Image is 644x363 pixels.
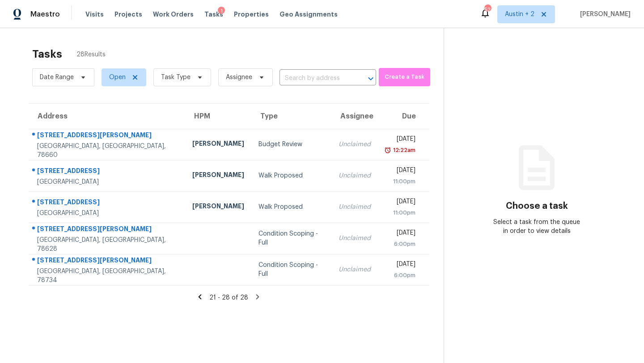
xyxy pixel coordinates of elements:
[37,177,178,186] div: [GEOGRAPHIC_DATA]
[576,10,631,19] span: [PERSON_NAME]
[37,131,178,142] div: [STREET_ADDRESS][PERSON_NAME]
[114,10,142,19] span: Projects
[339,265,371,274] div: Unclaimed
[378,104,429,129] th: Due
[258,140,324,149] div: Budget Review
[40,73,74,82] span: Date Range
[385,208,415,217] div: 11:00pm
[30,10,60,19] span: Maestro
[339,171,371,180] div: Unclaimed
[218,7,225,16] div: 1
[385,260,415,271] div: [DATE]
[385,177,415,186] div: 11:00pm
[192,170,244,181] div: [PERSON_NAME]
[331,104,378,129] th: Assignee
[258,229,324,247] div: Condition Scoping - Full
[385,271,415,280] div: 6:00pm
[258,261,324,279] div: Condition Scoping - Full
[234,10,269,19] span: Properties
[153,10,194,19] span: Work Orders
[280,72,351,85] input: Search by address
[385,228,415,240] div: [DATE]
[385,166,415,177] div: [DATE]
[391,146,415,155] div: 12:22am
[384,146,391,155] img: Overdue Alarm Icon
[76,50,106,59] span: 28 Results
[385,197,415,208] div: [DATE]
[37,256,178,267] div: [STREET_ADDRESS][PERSON_NAME]
[37,236,178,253] div: [GEOGRAPHIC_DATA], [GEOGRAPHIC_DATA], 78628
[226,73,252,82] span: Assignee
[161,73,191,82] span: Task Type
[192,202,244,213] div: [PERSON_NAME]
[109,73,126,82] span: Open
[85,10,104,19] span: Visits
[258,203,324,211] div: Walk Proposed
[491,218,584,236] div: Select a task from the queue in order to view details
[251,104,331,129] th: Type
[29,104,185,129] th: Address
[339,140,371,149] div: Unclaimed
[484,5,491,14] div: 52
[258,171,324,180] div: Walk Proposed
[209,295,248,301] span: 21 - 28 of 28
[192,139,244,150] div: [PERSON_NAME]
[204,11,223,17] span: Tasks
[37,198,178,209] div: [STREET_ADDRESS]
[37,166,178,177] div: [STREET_ADDRESS]
[37,142,178,160] div: [GEOGRAPHIC_DATA], [GEOGRAPHIC_DATA], 78660
[37,267,178,285] div: [GEOGRAPHIC_DATA], [GEOGRAPHIC_DATA], 78734
[383,72,426,82] span: Create a Task
[364,72,377,85] button: Open
[506,202,568,211] h3: Choose a task
[385,135,415,146] div: [DATE]
[32,50,62,59] h2: Tasks
[505,10,534,19] span: Austin + 2
[385,240,415,249] div: 6:00pm
[339,234,371,243] div: Unclaimed
[185,104,251,129] th: HPM
[339,203,371,211] div: Unclaimed
[37,224,178,236] div: [STREET_ADDRESS][PERSON_NAME]
[37,209,178,218] div: [GEOGRAPHIC_DATA]
[280,10,338,19] span: Geo Assignments
[379,68,430,86] button: Create a Task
